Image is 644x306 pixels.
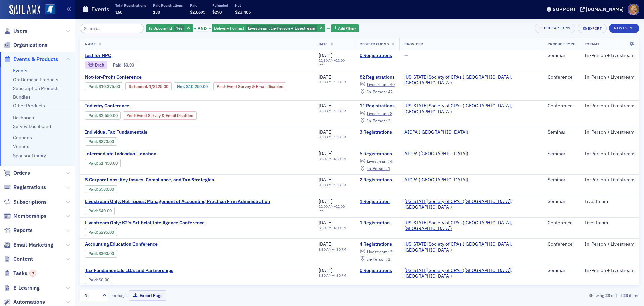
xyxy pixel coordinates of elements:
a: [US_STATE] Society of CPAs ([GEOGRAPHIC_DATA], [GEOGRAPHIC_DATA]) [404,199,538,210]
span: Email Marketing [13,241,53,249]
span: 1 [388,166,390,171]
a: 82 Registrations [360,74,395,80]
a: Accounting Education Conference [85,241,198,247]
span: Profile [628,4,639,15]
a: Email Marketing [4,241,53,249]
a: Individual Tax Fundamentals [85,129,198,135]
time: 11:30 AM [319,58,334,63]
span: In-Person : [367,89,387,94]
a: [US_STATE] Society of CPAs ([GEOGRAPHIC_DATA], [GEOGRAPHIC_DATA]) [404,268,538,279]
div: Bulk Actions [544,26,570,30]
a: Dashboard [13,115,36,121]
a: Livestream Only: Hot Topics: Management of Accounting Practice/Firm Administration [85,199,270,205]
span: In-Person : [367,256,387,262]
a: 3 Registrations [360,129,395,135]
span: S Corporations: Key Issues, Compliance, and Tax Strategies [85,177,214,183]
a: Paid [88,161,97,166]
span: Is Upcoming [149,25,172,31]
span: Livestream : [367,82,389,87]
time: 4:30 PM [334,156,346,161]
a: Paid [88,230,97,235]
time: 4:00 PM [334,225,346,230]
a: Livestream: 3 [360,249,392,254]
span: $23,405 [235,9,251,15]
a: Events & Products [4,56,58,63]
a: 1 Registration [360,220,395,226]
strong: 23 [604,292,611,298]
a: Livestream: 40 [360,82,394,87]
span: Provider [404,42,423,46]
span: $2,550.00 [99,113,118,118]
div: Refunded: 87 - $1037500 [125,82,171,90]
a: 1 Registration [360,199,395,205]
span: : [88,251,99,256]
img: SailAMX [45,4,55,15]
span: Yes [176,25,183,31]
span: AICPA (Durham) [404,129,468,135]
button: Export [578,24,607,33]
a: Orders [4,169,30,177]
span: Delivery Format [214,25,244,31]
span: Events & Products [13,56,58,63]
span: Mississippi Society of CPAs (Ridgeland, MS) [404,199,538,210]
span: $870.00 [99,139,114,144]
a: Livestream Only: K2's Artificial Intelligence Conference [85,220,205,226]
a: E-Learning [4,284,40,292]
span: and [196,26,209,31]
span: test for NPC [85,53,198,59]
a: Organizations [4,41,47,49]
div: Yes [146,24,193,33]
div: Conference [548,220,575,226]
span: Subscriptions [13,198,47,206]
span: Mississippi Society of CPAs (Ridgeland, MS) [404,103,538,115]
a: 11 Registrations [360,103,395,109]
span: E-Learning [13,284,40,292]
span: Add Filter [338,25,356,31]
a: Paid [88,139,97,144]
span: AICPA (Durham) [404,177,468,183]
a: Automations [4,298,45,306]
span: In-Person : [367,118,387,123]
a: Registrations [4,184,46,191]
span: Industry Conference [85,103,198,109]
a: 5 Registrations [360,151,395,157]
span: — [404,52,408,58]
span: 1 [388,256,390,262]
span: : [129,84,149,89]
span: $23,695 [190,9,205,15]
button: [DOMAIN_NAME] [580,7,626,12]
span: : [88,113,99,118]
span: 3 [390,249,392,254]
a: Venues [13,143,29,149]
div: Support [553,6,576,12]
div: Seminar [548,177,575,183]
span: Mississippi Society of CPAs (Ridgeland, MS) [404,220,538,232]
p: Refunded [212,3,228,8]
div: – [319,157,346,161]
time: 8:30 AM [319,225,332,230]
img: SailAMX [9,5,40,15]
a: Industry Conference [85,103,247,109]
div: Showing out of items [458,292,639,298]
a: Intermediate Individual Taxation [85,151,198,157]
a: Survey Dashboard [13,123,51,129]
h1: Events [91,5,109,13]
span: $10,250.00 [186,84,208,89]
span: Livestream, In-Person + Livestream [248,25,315,31]
a: Subscriptions [4,198,47,206]
span: : [88,187,99,192]
div: – [319,183,346,187]
a: Subscription Products [13,85,60,91]
span: In-Person : [367,166,387,171]
a: [US_STATE] Society of CPAs ([GEOGRAPHIC_DATA], [GEOGRAPHIC_DATA]) [404,74,538,86]
span: Not-for-Profit Conference [85,74,198,80]
div: Seminar [548,151,575,157]
span: Memberships [13,212,46,220]
a: On-Demand Products [13,77,58,83]
time: 12:00 PM [319,58,345,67]
button: AddFilter [331,24,359,33]
a: In-Person: 1 [360,166,390,171]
